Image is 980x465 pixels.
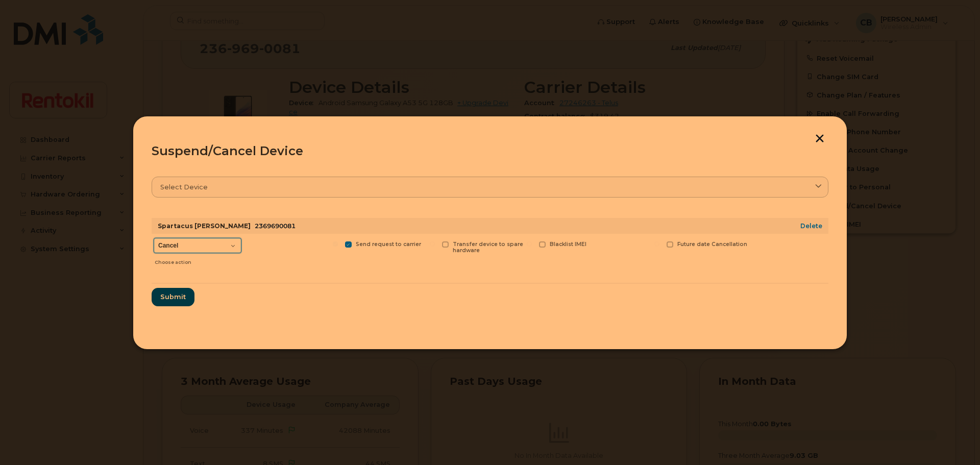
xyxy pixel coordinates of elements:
[550,241,586,248] span: Blacklist IMEI
[677,241,747,248] span: Future date Cancellation
[333,241,338,247] input: Send request to carrier
[356,241,421,248] span: Send request to carrier
[160,182,208,192] span: Select device
[152,145,828,157] div: Suspend/Cancel Device
[654,241,659,247] input: Future date Cancellation
[800,222,822,230] a: Delete
[152,177,828,198] a: Select device
[453,241,523,254] span: Transfer device to spare hardware
[255,222,296,230] span: 2369690081
[430,241,435,247] input: Transfer device to spare hardware
[158,222,251,230] strong: Spartacus [PERSON_NAME]
[527,241,532,247] input: Blacklist IMEI
[152,288,194,306] button: Submit
[160,292,186,302] span: Submit
[155,254,241,266] div: Choose action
